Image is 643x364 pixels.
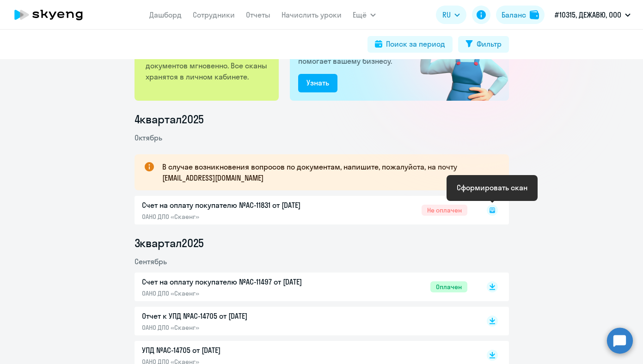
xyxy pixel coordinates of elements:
[530,10,539,19] img: balance
[135,236,509,250] li: 3 квартал 2025
[477,38,502,49] div: Фильтр
[135,112,509,127] li: 4 квартал 2025
[142,276,336,287] p: Счет на оплату покупателю №AC-11497 от [DATE]
[367,36,453,53] button: Поиск за период
[142,323,336,332] p: ОАНО ДПО «Скаенг»
[496,6,545,24] button: Балансbalance
[142,310,336,322] p: Отчет к УПД №AC-14705 от [DATE]
[142,310,467,332] a: Отчет к УПД №AC-14705 от [DATE]ОАНО ДПО «Скаенг»
[162,161,492,183] p: В случае возникновения вопросов по документам, напишите, пожалуйста, на почту [EMAIL_ADDRESS][DOM...
[146,38,269,82] p: Работаем с Вами по ЭДО, где обмениваемся оригиналами документов мгновенно. Все сканы хранятся в л...
[353,6,376,24] button: Ещё
[193,10,235,19] a: Сотрудники
[135,257,167,266] span: Сентябрь
[246,10,270,19] a: Отчеты
[436,6,466,24] button: RU
[298,74,337,92] button: Узнать
[458,36,509,53] button: Фильтр
[555,9,621,20] p: #10315, ДЕЖАВЮ, ООО
[142,276,467,297] a: Счет на оплату покупателю №AC-11497 от [DATE]ОАНО ДПО «Скаенг»Оплачен
[149,10,182,19] a: Дашборд
[135,133,162,142] span: Октябрь
[282,10,342,19] a: Начислить уроки
[550,4,635,26] button: #10315, ДЕЖАВЮ, ООО
[502,9,526,20] div: Баланс
[442,9,451,20] span: RU
[386,38,445,49] div: Поиск за период
[353,9,367,20] span: Ещё
[457,182,527,193] div: Сформировать скан
[306,77,329,88] div: Узнать
[142,345,336,356] p: УПД №AC-14705 от [DATE]
[142,289,336,297] p: ОАНО ДПО «Скаенг»
[430,281,467,292] span: Оплачен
